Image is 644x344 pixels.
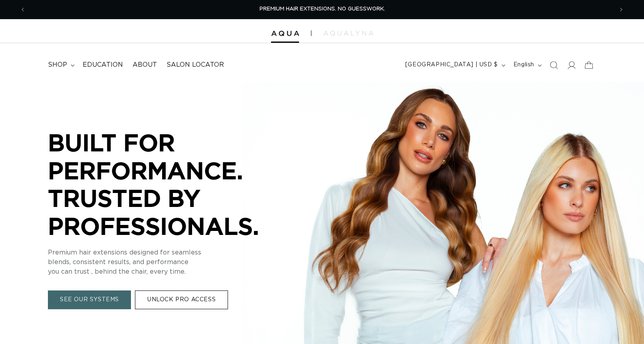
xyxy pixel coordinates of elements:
button: Previous announcement [14,2,32,17]
a: About [128,56,162,74]
span: English [513,61,534,69]
p: Premium hair extensions designed for seamless [48,248,287,258]
button: [GEOGRAPHIC_DATA] | USD $ [400,58,509,73]
p: blends, consistent results, and performance [48,258,287,267]
button: Next announcement [612,2,630,17]
a: Education [78,56,128,74]
summary: Search [545,56,563,74]
p: BUILT FOR PERFORMANCE. TRUSTED BY PROFESSIONALS. [48,129,287,240]
button: English [509,58,545,73]
p: you can trust , behind the chair, every time. [48,267,287,277]
img: aqualyna.com [323,31,373,36]
span: [GEOGRAPHIC_DATA] | USD $ [405,61,498,69]
span: Salon Locator [166,61,224,69]
a: UNLOCK PRO ACCESS [135,291,228,310]
a: SEE OUR SYSTEMS [48,291,131,310]
span: About [133,61,157,69]
summary: shop [43,56,78,74]
span: Education [83,61,123,69]
span: shop [48,61,67,69]
a: Salon Locator [162,56,229,74]
img: Aqua Hair Extensions [271,31,299,36]
span: PREMIUM HAIR EXTENSIONS. NO GUESSWORK. [260,6,385,12]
